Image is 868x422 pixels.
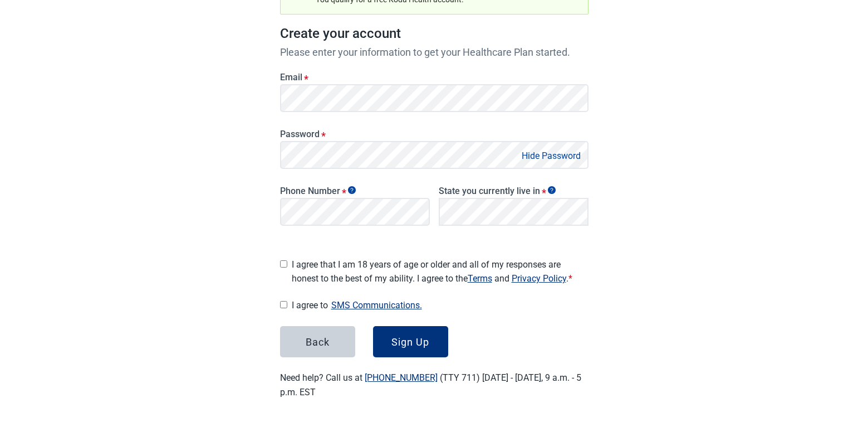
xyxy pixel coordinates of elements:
div: Sign Up [391,336,429,347]
label: Email [280,72,589,83]
label: Password [280,129,589,139]
label: Need help? Call us at (TTY 711) [DATE] - [DATE], 9 a.m. - 5 p.m. EST [280,372,581,397]
button: Hide Password [518,148,584,163]
p: Please enter your information to get your Healthcare Plan started. [280,45,589,60]
label: Phone Number [280,186,430,196]
a: Read our Terms of Service [468,273,492,284]
span: I agree to [292,298,589,313]
button: Show SMS communications details [328,298,425,313]
span: Show tooltip [348,186,356,194]
h1: Create your account [280,23,589,45]
button: Sign Up [373,326,448,357]
span: I agree that I am 18 years of age or older and all of my responses are honest to the best of my a... [292,258,589,285]
button: Back [280,326,355,357]
div: Back [306,336,330,347]
label: State you currently live in [439,186,589,196]
a: [PHONE_NUMBER] [365,372,438,383]
span: Show tooltip [548,186,556,194]
a: Read our Privacy Policy [512,273,566,284]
